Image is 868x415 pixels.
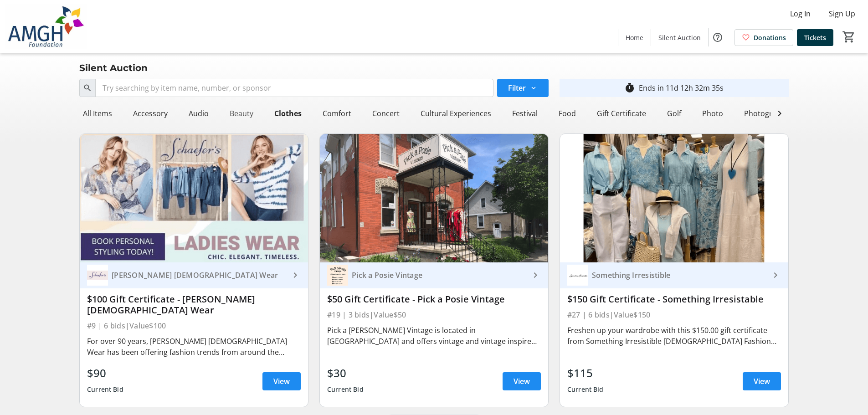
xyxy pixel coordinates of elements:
div: $30 [327,365,364,381]
div: [PERSON_NAME] [DEMOGRAPHIC_DATA] Wear [108,271,290,280]
div: All Items [79,104,116,123]
div: Ends in 11d 12h 32m 35s [639,82,724,93]
span: Home [626,33,643,42]
img: Something Irresistible [567,265,588,286]
mat-icon: timer_outline [624,82,635,93]
div: Current Bid [567,381,604,398]
div: Photography [740,104,793,123]
div: #19 | 3 bids | Value $50 [327,308,541,321]
div: Beauty [226,104,257,123]
a: View [262,372,301,390]
div: Accessory [129,104,171,123]
div: $150 Gift Certificate - Something Irresistable [567,294,781,305]
div: Current Bid [327,381,364,398]
input: Try searching by item name, number, or sponsor [95,79,493,97]
span: View [273,376,290,387]
div: #9 | 6 bids | Value $100 [87,319,301,332]
img: Pick a Posie Vintage [327,265,348,286]
a: Tickets [797,29,833,46]
div: Gift Certificate [593,104,650,123]
img: $50 Gift Certificate - Pick a Posie Vintage [320,134,548,262]
span: View [754,376,770,387]
div: Current Bid [87,381,123,398]
span: Donations [754,33,786,42]
div: Concert [369,104,403,123]
div: Cultural Experiences [417,104,495,123]
button: Sign Up [822,6,863,21]
a: Pick a Posie VintagePick a Posie Vintage [320,262,548,288]
a: Schaefer's Ladies Wear [PERSON_NAME] [DEMOGRAPHIC_DATA] Wear [80,262,308,288]
a: View [503,372,541,390]
a: Home [618,29,651,46]
span: Sign Up [829,8,855,19]
a: View [743,372,781,390]
div: #27 | 6 bids | Value $150 [567,308,781,321]
span: Tickets [804,33,826,42]
div: Comfort [319,104,355,123]
div: Silent Auction [74,61,153,75]
span: Filter [508,82,526,93]
div: Pick a [PERSON_NAME] Vintage is located in [GEOGRAPHIC_DATA] and offers vintage and vintage inspi... [327,325,541,347]
div: Photo [699,104,727,123]
div: Clothes [271,104,305,123]
img: $150 Gift Certificate - Something Irresistable [560,134,788,262]
button: Log In [783,6,818,21]
span: View [514,376,530,387]
mat-icon: keyboard_arrow_right [290,270,301,281]
button: Help [709,28,727,46]
div: Food [555,104,580,123]
button: Filter [497,79,549,97]
div: Audio [185,104,212,123]
div: For over 90 years, [PERSON_NAME] [DEMOGRAPHIC_DATA] Wear has been offering fashion trends from ar... [87,336,301,358]
div: Pick a Posie Vintage [348,271,530,280]
div: Freshen up your wardrobe with this $150.00 gift certificate from Something Irresistible [DEMOGRAP... [567,325,781,347]
mat-icon: keyboard_arrow_right [770,270,781,281]
div: $100 Gift Certificate - [PERSON_NAME] [DEMOGRAPHIC_DATA] Wear [87,294,301,316]
div: $90 [87,365,123,381]
div: $115 [567,365,604,381]
mat-icon: keyboard_arrow_right [530,270,541,281]
a: Something Irresistible Something Irresistible [560,262,788,288]
div: $50 Gift Certificate - Pick a Posie Vintage [327,294,541,305]
div: Festival [508,104,541,123]
span: Log In [790,8,811,19]
span: Silent Auction [658,33,701,42]
img: $100 Gift Certificate - Schaefer's Ladies Wear [80,134,308,262]
button: Cart [841,29,857,45]
div: Golf [663,104,685,123]
a: Donations [734,29,793,46]
img: Schaefer's Ladies Wear [87,265,108,286]
div: Something Irresistible [588,271,770,280]
a: Silent Auction [651,29,708,46]
img: Alexandra Marine & General Hospital Foundation's Logo [5,4,87,49]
